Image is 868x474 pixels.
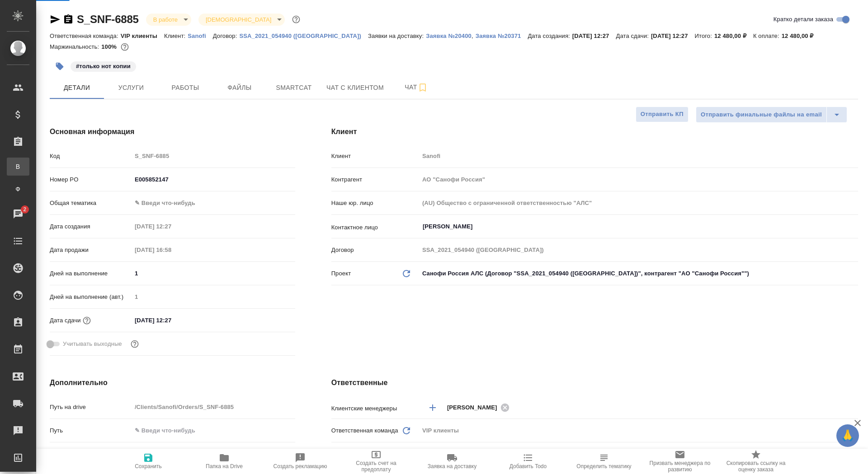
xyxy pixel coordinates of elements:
[63,14,74,25] button: Скопировать ссылку
[642,449,718,474] button: Призвать менеджера по развитию
[50,403,132,412] p: Путь на drive
[132,314,211,327] input: ✎ Введи что-нибудь
[50,222,132,231] p: Дата создания
[101,43,119,50] p: 100%
[132,195,295,211] div: ✎ Введи что-нибудь
[414,449,490,474] button: Заявка на доставку
[132,400,295,414] input: Пустое поле
[55,82,99,93] span: Детали
[50,14,61,25] button: Скопировать ссылку для ЯМессенджера
[696,107,847,123] div: split button
[714,33,753,39] p: 12 480,00 ₽
[419,243,858,256] input: Пустое поле
[853,226,855,228] button: Open
[419,196,858,209] input: Пустое поле
[447,402,512,413] div: [PERSON_NAME]
[7,180,29,198] a: Ф
[616,33,651,39] p: Дата сдачи:
[132,220,211,233] input: Пустое поле
[368,33,426,39] p: Заявки на доставку:
[718,449,794,474] button: Скопировать ссылку на оценку заказа
[836,424,859,447] button: 🙏
[426,32,472,41] button: Заявка №20400
[186,449,262,474] button: Папка на Drive
[135,199,284,208] div: ✎ Введи что-нибудь
[490,449,566,474] button: Добавить Todo
[50,246,132,255] p: Дата продажи
[70,62,137,70] span: только нот копии
[636,107,689,122] button: Отправить КП
[50,316,81,325] p: Дата сдачи
[50,199,132,208] p: Общая тематика
[419,423,858,438] div: VIP клиенты
[188,33,213,39] p: Sanofi
[50,269,132,278] p: Дней на выполнение
[132,446,295,462] div: ✎ Введи что-нибудь
[331,199,419,208] p: Наше юр. лицо
[782,33,821,39] p: 12 480,00 ₽
[121,33,164,39] p: VIP клиенты
[331,223,419,232] p: Контактное лицо
[576,463,631,469] span: Определить тематику
[50,426,132,435] p: Путь
[476,32,528,41] button: Заявка №20371
[218,82,261,93] span: Файлы
[7,158,29,176] a: В
[566,449,642,474] button: Определить тематику
[2,203,34,225] a: 2
[63,339,122,349] span: Учитывать выходные
[164,82,207,93] span: Работы
[723,460,788,473] span: Скопировать ссылку на оценку заказа
[206,463,243,469] span: Папка на Drive
[651,33,695,39] p: [DATE] 12:27
[11,185,25,194] span: Ф
[647,460,712,473] span: Призвать менеджера по развитию
[132,243,211,256] input: Пустое поле
[50,293,132,302] p: Дней на выполнение (авт.)
[203,16,274,23] button: [DEMOGRAPHIC_DATA]
[331,175,419,184] p: Контрагент
[447,403,503,412] span: [PERSON_NAME]
[344,460,409,473] span: Создать счет на предоплату
[151,16,180,23] button: В работе
[331,246,419,255] p: Договор
[853,407,855,409] button: Open
[109,82,153,93] span: Услуги
[50,152,132,161] p: Код
[50,175,132,184] p: Номер PO
[395,82,438,93] span: Чат
[419,266,858,281] div: Санофи Россия АЛС (Договор "SSA_2021_054940 ([GEOGRAPHIC_DATA])", контрагент "АО "Санофи Россия"")
[331,126,858,137] h4: Клиент
[50,126,295,137] h4: Основная информация
[696,107,827,123] button: Отправить финальные файлы на email
[119,41,131,53] button: 0.00 RUB;
[132,267,295,280] input: ✎ Введи что-нибудь
[774,15,833,24] span: Кратко детали заказа
[135,463,162,469] span: Сохранить
[81,315,93,326] button: Если добавить услуги и заполнить их объемом, то дата рассчитается автоматически
[331,152,419,161] p: Клиент
[76,62,131,71] p: #только нот копии
[509,463,547,469] span: Добавить Todo
[239,32,368,39] a: SSA_2021_054940 ([GEOGRAPHIC_DATA])
[331,426,398,435] p: Ответственная команда
[840,426,855,445] span: 🙏
[753,33,782,39] p: К оплате:
[290,14,302,25] button: Доп статусы указывают на важность/срочность заказа
[428,463,476,469] span: Заявка на доставку
[50,377,295,388] h4: Дополнительно
[417,82,428,93] svg: Подписаться
[132,173,295,186] input: ✎ Введи что-нибудь
[239,33,368,39] p: SSA_2021_054940 ([GEOGRAPHIC_DATA])
[110,449,186,474] button: Сохранить
[50,56,70,76] button: Добавить тэг
[188,32,213,39] a: Sanofi
[426,33,472,39] p: Заявка №20400
[146,14,191,26] div: В работе
[129,338,141,350] button: Выбери, если сб и вс нужно считать рабочими днями для выполнения заказа.
[18,205,32,214] span: 2
[50,43,101,50] p: Маржинальность:
[262,449,338,474] button: Создать рекламацию
[272,82,316,93] span: Smartcat
[422,397,443,418] button: Добавить менеджера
